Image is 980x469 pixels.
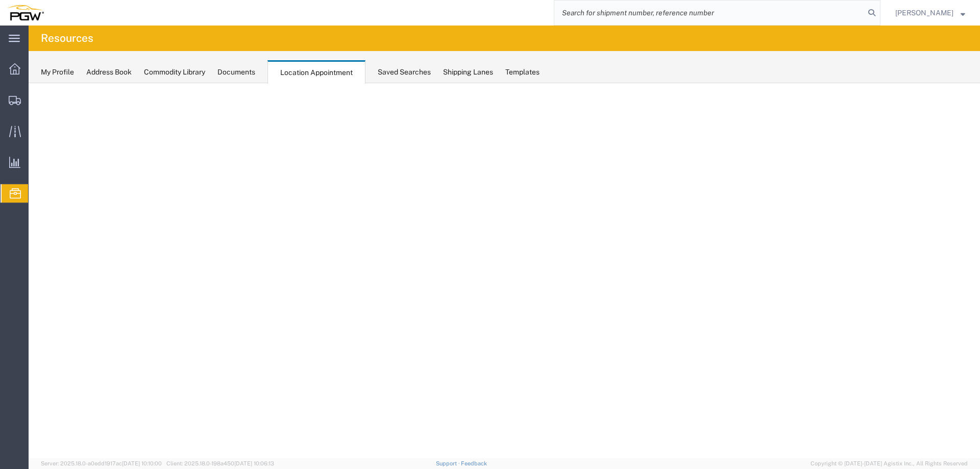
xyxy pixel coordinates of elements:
span: [DATE] 10:06:13 [234,460,274,466]
span: Copyright © [DATE]-[DATE] Agistix Inc., All Rights Reserved [811,459,968,468]
iframe: FS Legacy Container [29,83,980,458]
span: Phillip Thornton [895,7,953,18]
span: Server: 2025.18.0-a0edd1917ac [41,460,162,466]
div: Saved Searches [378,67,431,78]
img: logo [7,5,44,20]
a: Feedback [461,460,487,466]
div: Commodity Library [144,67,205,78]
div: My Profile [41,67,74,78]
div: Address Book [86,67,132,78]
button: [PERSON_NAME] [895,7,966,19]
input: Search for shipment number, reference number [554,1,865,25]
span: [DATE] 10:10:00 [122,460,162,466]
div: Shipping Lanes [443,67,493,78]
span: Client: 2025.18.0-198a450 [166,460,274,466]
a: Support [436,460,461,466]
div: Location Appointment [267,60,365,84]
div: Templates [505,67,540,78]
h4: Resources [41,26,93,51]
div: Documents [217,67,255,78]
